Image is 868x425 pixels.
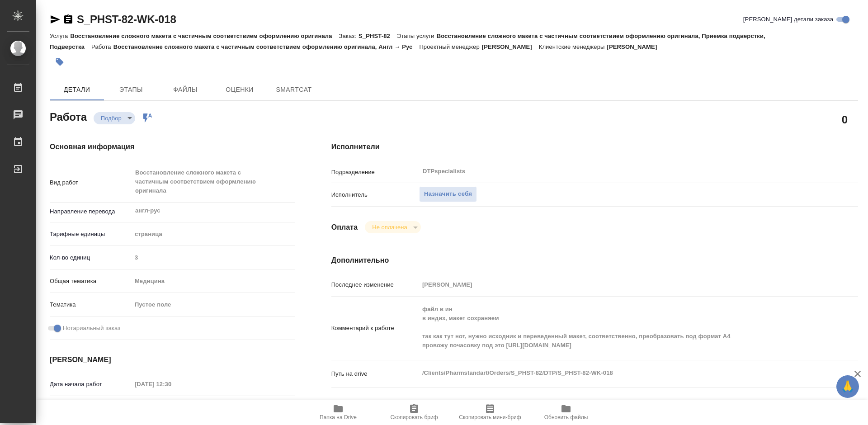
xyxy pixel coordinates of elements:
input: Пустое поле [132,251,295,264]
input: Пустое поле [419,278,814,291]
p: Работа [91,43,113,50]
p: Направление перевода [50,207,132,216]
div: Пустое поле [135,300,284,309]
textarea: файл в ин в индиз, макет сохраняем так как тут нот, нужно исходник и переведенный макет, соответс... [419,302,814,353]
textarea: /Clients/Pharmstandart/Orders/S_PHST-82/DTP/S_PHST-82-WK-018 [419,365,814,381]
span: Оценки [218,84,261,95]
p: Заказ: [339,33,359,39]
p: Общая тематика [50,277,132,286]
p: Восстановление сложного макета с частичным соответствием оформлению оригинала, Англ → Рус [113,43,420,50]
span: [PERSON_NAME] детали заказа [743,15,833,24]
span: Скопировать мини-бриф [459,414,521,420]
button: Добавить тэг [50,52,70,72]
span: Папка на Drive [320,414,357,420]
h4: Основная информация [50,142,295,152]
p: Клиентские менеджеры [539,43,607,50]
p: Тематика [50,300,132,309]
a: S_PHST-82-WK-018 [77,13,176,25]
h4: Исполнители [331,142,858,152]
button: Не оплачена [369,223,410,231]
span: Скопировать бриф [390,414,438,420]
button: Назначить себя [419,186,477,202]
p: Этапы услуги [397,33,437,39]
span: SmartCat [272,84,316,95]
button: 🙏 [836,375,859,398]
p: Последнее изменение [331,280,419,289]
p: [PERSON_NAME] [607,43,664,50]
span: Этапы [109,84,153,95]
p: Исполнитель [331,190,419,199]
div: Медицина [132,274,295,289]
h2: Работа [50,108,87,124]
p: Проектный менеджер [419,43,481,50]
span: Назначить себя [424,189,472,199]
p: Путь на drive [331,369,419,378]
p: Кол-во единиц [50,253,132,262]
button: Подбор [98,114,124,122]
span: 🙏 [840,377,855,396]
h4: Оплата [331,222,358,233]
span: Обновить файлы [544,414,588,420]
button: Скопировать ссылку [63,14,74,25]
button: Скопировать ссылку для ЯМессенджера [50,14,61,25]
span: Файлы [164,84,207,95]
button: Скопировать мини-бриф [452,400,528,425]
div: Подбор [365,221,420,233]
p: [PERSON_NAME] [482,43,539,50]
p: Услуга [50,33,70,39]
p: Комментарий к работе [331,324,419,333]
p: S_PHST-82 [359,33,397,39]
p: Дата начала работ [50,380,132,389]
div: Подбор [94,112,135,124]
h4: [PERSON_NAME] [50,354,295,365]
input: Пустое поле [132,378,211,391]
h2: 0 [842,112,848,127]
div: Пустое поле [132,297,295,312]
button: Обновить файлы [528,400,604,425]
p: Тарифные единицы [50,230,132,239]
p: Восстановление сложного макета с частичным соответствием оформлению оригинала [70,33,339,39]
button: Скопировать бриф [376,400,452,425]
button: Папка на Drive [300,400,376,425]
div: страница [132,227,295,242]
span: Детали [55,84,99,95]
span: Нотариальный заказ [63,324,120,333]
p: Подразделение [331,168,419,177]
p: Вид работ [50,178,132,187]
h4: Дополнительно [331,255,858,266]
